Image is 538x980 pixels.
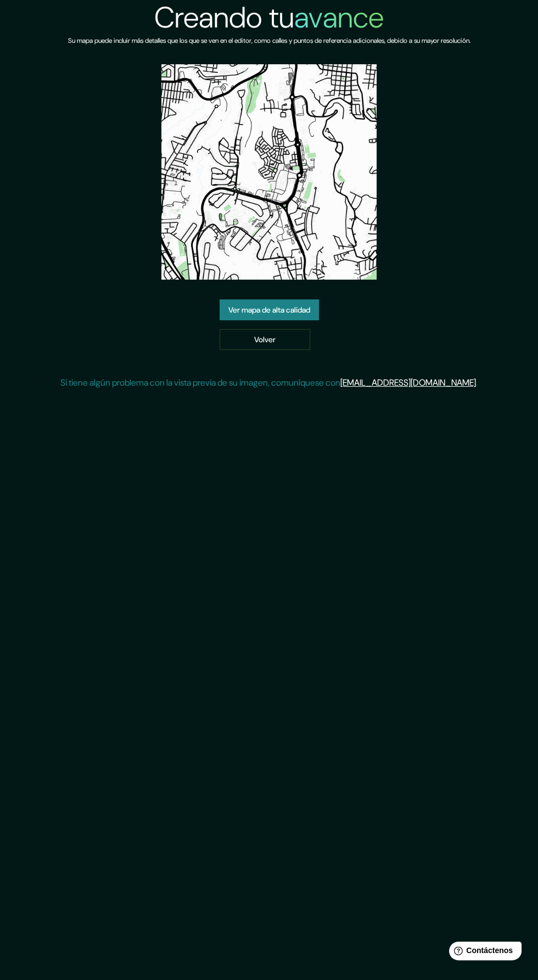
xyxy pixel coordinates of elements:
[220,299,319,320] a: Ver mapa de alta calidad
[228,305,310,315] font: Ver mapa de alta calidad
[440,937,526,968] iframe: Lanzador de widgets de ayuda
[60,377,340,388] font: Si tiene algún problema con la vista previa de su imagen, comuníquese con
[68,36,470,45] font: Su mapa puede incluir más detalles que los que se ven en el editor, como calles y puntos de refer...
[340,377,476,388] a: [EMAIL_ADDRESS][DOMAIN_NAME]
[220,329,310,350] a: Volver
[476,377,478,388] font: .
[161,64,377,280] img: vista previa del mapa creado
[254,335,276,344] font: Volver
